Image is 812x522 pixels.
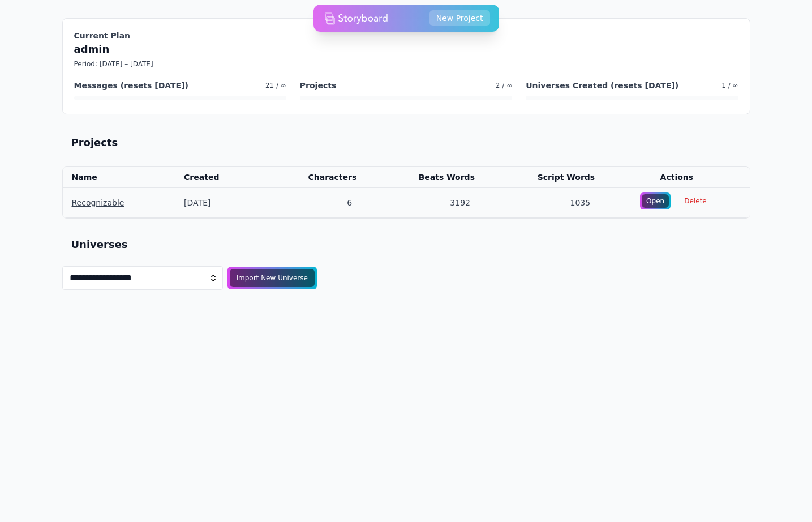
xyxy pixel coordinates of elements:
[324,7,388,29] img: storyboard
[227,267,317,289] button: Import New Universe
[265,81,286,90] span: 21 / ∞
[71,237,128,253] h2: Universes
[260,188,366,218] td: 6
[366,188,484,218] td: 3192
[366,167,484,188] th: Beats Words
[71,135,118,151] h2: Projects
[429,10,490,26] button: New Project
[74,80,188,91] h4: Messages (resets [DATE])
[721,81,738,90] span: 1 / ∞
[175,188,260,218] td: [DATE]
[496,81,512,90] span: 2 / ∞
[484,188,604,218] td: 1035
[677,193,713,209] span: Delete
[640,192,671,209] a: Open
[74,30,738,41] h3: Current Plan
[74,41,738,57] p: admin
[72,198,124,207] a: Recognizable
[526,80,678,91] h4: Universes Created (resets [DATE])
[642,194,669,208] div: Open
[63,167,175,188] th: Name
[260,167,366,188] th: Characters
[300,80,336,91] h4: Projects
[484,167,604,188] th: Script Words
[604,167,749,188] th: Actions
[230,269,315,287] div: Import New Universe
[175,167,260,188] th: Created
[74,59,738,69] p: Period: [DATE] – [DATE]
